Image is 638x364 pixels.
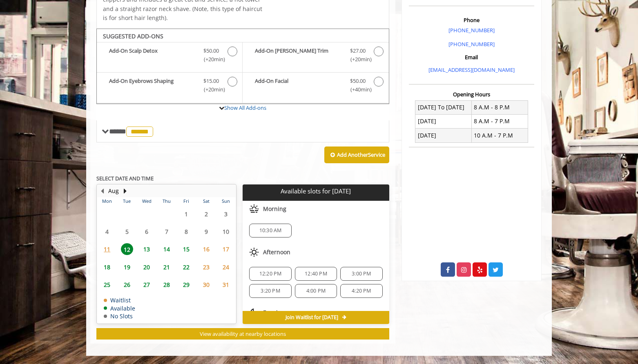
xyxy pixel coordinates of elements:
[141,261,153,273] span: 20
[352,271,371,277] span: 3:00 PM
[259,271,282,277] span: 12:20 PM
[306,288,326,294] span: 4:00 PM
[286,314,338,321] span: Join Waitlist for [DATE]
[249,267,291,281] div: 12:20 PM
[141,243,153,255] span: 13
[448,27,495,34] a: [PHONE_NUMBER]
[263,206,286,212] span: Morning
[196,240,216,258] td: Select day16
[117,197,136,205] th: Tue
[346,85,370,94] span: (+40min )
[200,261,212,273] span: 23
[122,186,128,195] button: Next Month
[220,279,232,291] span: 31
[352,288,371,294] span: 4:20 PM
[200,279,212,291] span: 30
[350,47,366,55] span: $27.00
[96,29,389,104] div: The Made Man Senior Barber Haircut Add-onS
[101,243,113,255] span: 11
[295,267,337,281] div: 12:40 PM
[103,32,163,40] b: SUGGESTED ADD-ONS
[137,240,156,258] td: Select day13
[161,279,173,291] span: 28
[117,258,136,275] td: Select day19
[249,284,291,298] div: 3:20 PM
[411,54,532,60] h3: Email
[415,129,472,142] td: [DATE]
[259,227,282,234] span: 10:30 AM
[340,267,382,281] div: 3:00 PM
[121,261,133,273] span: 19
[104,305,135,311] td: Available
[156,258,176,275] td: Select day21
[220,261,232,273] span: 24
[97,276,117,293] td: Select day25
[141,279,153,291] span: 27
[471,129,528,142] td: 10 A.M - 7 P.M
[137,258,156,275] td: Select day20
[224,104,266,111] a: Show All Add-ons
[203,77,219,85] span: $15.00
[99,186,105,195] button: Previous Month
[255,77,341,94] b: Add-On Facial
[428,66,515,73] a: [EMAIL_ADDRESS][DOMAIN_NAME]
[156,276,176,293] td: Select day28
[199,55,223,64] span: (+20min )
[415,100,472,114] td: [DATE] To [DATE]
[199,85,223,94] span: (+20min )
[161,261,173,273] span: 21
[448,40,495,48] a: [PHONE_NUMBER]
[161,243,173,255] span: 14
[216,276,236,293] td: Select day31
[249,247,259,257] img: afternoon slots
[249,308,259,317] img: evening slots
[249,204,259,214] img: morning slots
[109,47,195,64] b: Add-On Scalp Detox
[471,100,528,114] td: 8 A.M - 8 P.M
[96,175,154,182] b: SELECT DATE AND TIME
[203,47,219,55] span: $50.00
[295,284,337,298] div: 4:00 PM
[216,258,236,275] td: Select day24
[350,77,366,85] span: $50.00
[340,284,382,298] div: 4:20 PM
[156,197,176,205] th: Thu
[196,197,216,205] th: Sat
[101,261,113,273] span: 18
[176,276,196,293] td: Select day29
[411,17,532,23] h3: Phone
[180,261,192,273] span: 22
[471,114,528,128] td: 8 A.M - 7 P.M
[324,146,389,164] button: Add AnotherService
[101,279,113,291] span: 25
[263,249,290,255] span: Afternoon
[101,77,238,96] label: Add-On Eyebrows Shaping
[196,276,216,293] td: Select day30
[180,279,192,291] span: 29
[247,47,384,66] label: Add-On Beard Trim
[97,197,117,205] th: Mon
[247,77,384,96] label: Add-On Facial
[415,114,472,128] td: [DATE]
[137,276,156,293] td: Select day27
[255,47,341,64] b: Add-On [PERSON_NAME] Trim
[246,188,386,195] p: Available slots for [DATE]
[216,240,236,258] td: Select day17
[117,276,136,293] td: Select day26
[156,240,176,258] td: Select day14
[196,258,216,275] td: Select day23
[137,197,156,205] th: Wed
[216,197,236,205] th: Sun
[337,151,385,158] b: Add Another Service
[176,240,196,258] td: Select day15
[97,258,117,275] td: Select day18
[121,279,133,291] span: 26
[200,243,212,255] span: 16
[176,197,196,205] th: Fri
[117,240,136,258] td: Select day12
[176,258,196,275] td: Select day22
[104,297,135,303] td: Waitlist
[97,240,117,258] td: Select day11
[409,91,534,97] h3: Opening Hours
